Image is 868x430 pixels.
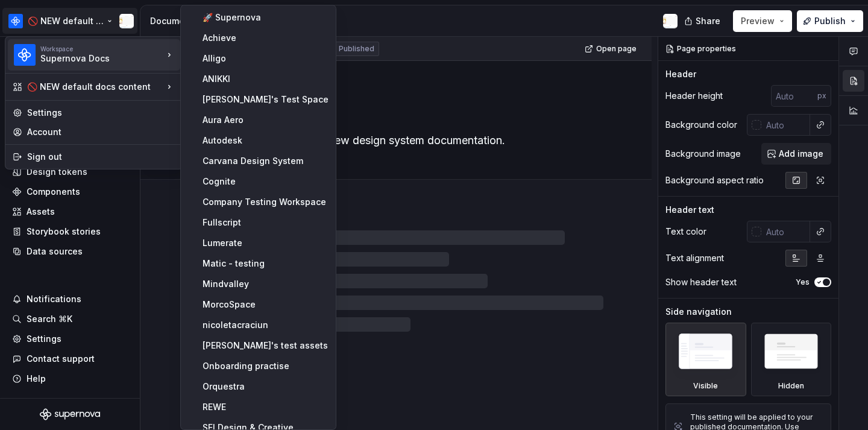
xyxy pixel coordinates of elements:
div: Fullscript [203,217,329,229]
div: Account [27,126,175,138]
div: Matic - testing [203,258,329,270]
div: Alligo [203,52,329,65]
div: Orquestra [203,381,329,393]
div: 🚫 NEW default docs content [27,81,163,93]
div: Company Testing Workspace [203,196,329,208]
div: Mindvalley [203,278,329,290]
div: Carvana Design System [203,155,329,167]
div: Supernova Docs [40,52,143,65]
div: Aura Aero [203,114,329,126]
div: Settings [27,107,175,119]
div: [PERSON_NAME]'s test assets [203,340,329,352]
div: MorcoSpace [203,299,329,311]
div: Cognite [203,175,329,188]
div: Sign out [27,151,175,163]
div: Onboarding practise [203,360,329,372]
div: [PERSON_NAME]'s Test Space [203,93,329,106]
div: nicoletacraciun [203,319,329,331]
div: Autodesk [203,134,329,147]
div: Achieve [203,32,329,44]
div: Lumerate [203,237,329,249]
div: Workspace [40,45,163,52]
div: 🚀 Supernova [203,11,329,24]
img: 87691e09-aac2-46b6-b153-b9fe4eb63333.png [14,44,36,66]
div: ANIKKI [203,73,329,85]
div: REWE [203,401,329,413]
